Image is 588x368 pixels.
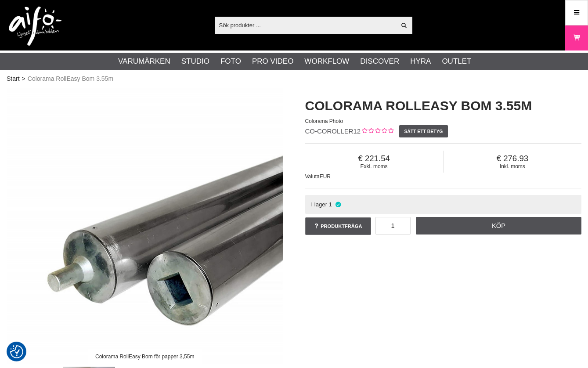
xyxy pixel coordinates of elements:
a: Workflow [304,56,349,67]
a: Pro Video [252,56,293,67]
a: Köp [416,217,581,235]
a: Sätt ett betyg [399,125,448,137]
span: Inkl. moms [444,163,581,170]
img: Colorama RollEasy Bom för papper 3,55m [7,88,283,364]
span: Colorama Photo [305,118,343,124]
i: I lager [334,201,342,208]
div: Colorama RollEasy Bom för papper 3,55m [88,349,202,364]
span: 1 [329,201,332,208]
span: > [22,74,25,83]
a: Outlet [442,56,471,67]
input: Sök produkter ... [215,18,396,32]
a: Studio [181,56,209,67]
h1: Colorama RollEasy Bom 3.55m [305,97,582,115]
img: logo.png [9,7,61,46]
a: Hyra [410,56,431,67]
a: Discover [360,56,399,67]
span: EUR [320,173,331,180]
a: Varumärken [118,56,170,67]
span: 221.54 [305,154,443,163]
img: Revisit consent button [10,345,23,358]
a: Foto [220,56,241,67]
span: CO-COROLLER12 [305,127,361,135]
span: Valuta [305,173,320,180]
span: Colorama RollEasy Bom 3.55m [28,74,113,83]
div: Kundbetyg: 0 [361,127,393,136]
a: Produktfråga [305,217,371,235]
span: Exkl. moms [305,163,443,170]
a: Start [7,74,20,83]
button: Samtyckesinställningar [10,344,23,360]
span: 276.93 [444,154,581,163]
span: I lager [311,201,327,208]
